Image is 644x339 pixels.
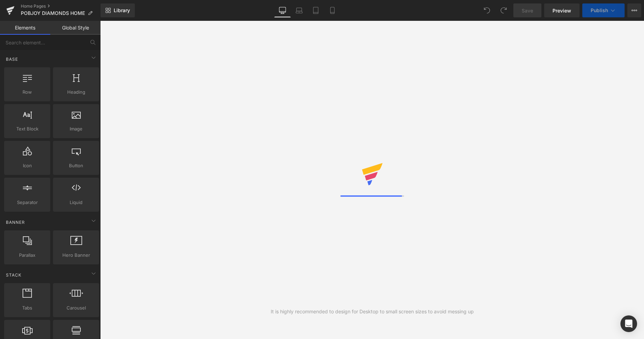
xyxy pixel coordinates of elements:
button: Redo [497,3,511,17]
a: Home Pages [21,3,101,9]
span: Separator [6,199,48,206]
span: Heading [55,88,97,96]
span: Tabs [6,304,48,312]
span: Library [114,7,130,14]
span: Save [522,7,533,14]
a: Preview [544,3,580,17]
span: Parallax [6,252,48,259]
span: Button [55,162,97,169]
span: Liquid [55,199,97,206]
a: Tablet [307,3,324,17]
div: It is highly recommended to design for Desktop to small screen sizes to avoid messing up [271,308,474,315]
span: Preview [552,7,571,14]
span: Text Block [6,125,48,133]
a: New Library [101,3,135,17]
span: Row [6,88,48,96]
div: Open Intercom Messenger [620,315,637,332]
button: Publish [582,3,625,17]
a: Laptop [291,3,307,17]
button: More [627,3,641,17]
a: Global Style [50,21,101,35]
span: Base [5,56,19,62]
span: Hero Banner [55,252,97,259]
span: Image [55,125,97,133]
span: Icon [6,162,48,169]
span: Stack [5,272,22,278]
a: Mobile [324,3,341,17]
span: Banner [5,219,26,226]
button: Undo [480,3,494,17]
span: POBJOY DIAMONDS HOME [21,10,85,16]
a: Desktop [274,3,291,17]
span: Carousel [55,304,97,312]
span: Publish [591,8,608,13]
